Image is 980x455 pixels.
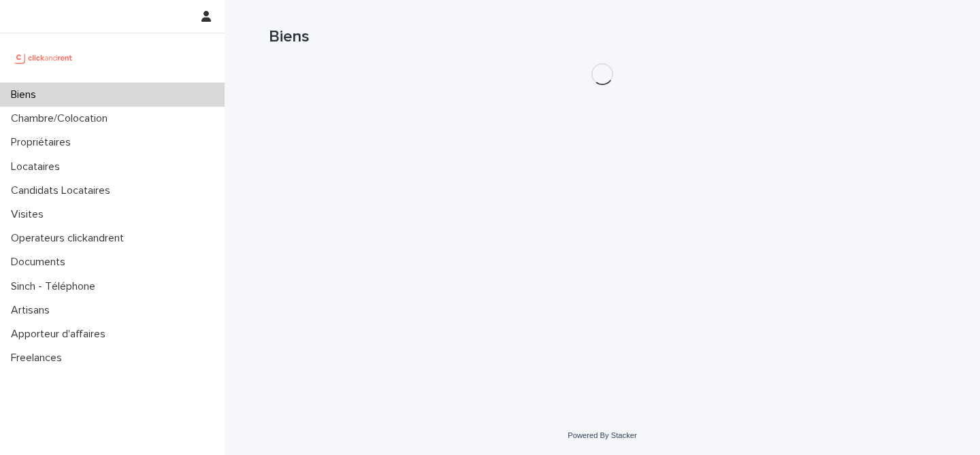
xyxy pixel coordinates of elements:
[5,161,71,173] p: Locataires
[269,27,936,47] h1: Biens
[5,304,61,317] p: Artisans
[5,280,106,293] p: Sinch - Téléphone
[5,136,82,149] p: Propriétaires
[568,431,636,439] a: Powered By Stacker
[5,352,73,365] p: Freelances
[5,328,116,341] p: Apporteur d'affaires
[5,256,76,269] p: Documents
[11,44,77,71] img: UCB0brd3T0yccxBKYDjQ
[5,232,135,245] p: Operateurs clickandrent
[5,184,121,197] p: Candidats Locataires
[5,112,118,125] p: Chambre/Colocation
[5,88,47,101] p: Biens
[5,208,54,221] p: Visites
